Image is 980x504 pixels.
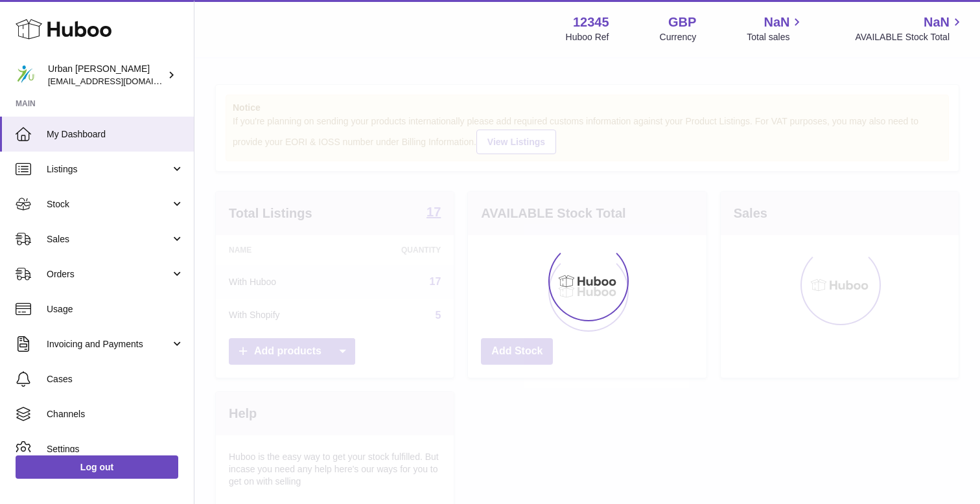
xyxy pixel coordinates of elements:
[855,31,964,43] span: AVAILABLE Stock Total
[573,14,609,31] strong: 12345
[764,14,789,31] span: NaN
[566,31,609,43] div: Huboo Ref
[47,128,184,141] span: My Dashboard
[668,14,696,31] strong: GBP
[16,455,178,479] a: Log out
[855,14,964,43] a: NaN AVAILABLE Stock Total
[47,268,170,281] span: Orders
[48,63,165,87] div: Urban [PERSON_NAME]
[747,14,804,43] a: NaN Total sales
[747,31,804,43] span: Total sales
[47,443,184,455] span: Settings
[47,198,170,211] span: Stock
[48,76,191,86] span: [EMAIL_ADDRESS][DOMAIN_NAME]
[47,163,170,176] span: Listings
[47,373,184,385] span: Cases
[924,14,950,31] span: NaN
[47,408,184,420] span: Channels
[47,338,170,350] span: Invoicing and Payments
[47,233,170,246] span: Sales
[16,65,35,85] img: internalAdmin-12345@internal.huboo.com
[47,303,184,315] span: Usage
[660,31,697,43] div: Currency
